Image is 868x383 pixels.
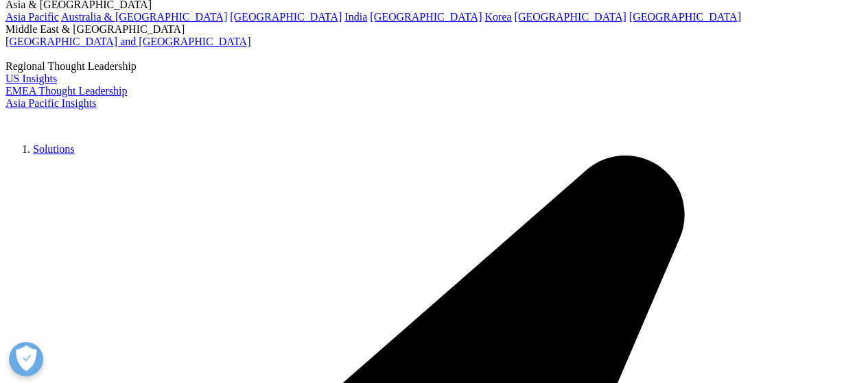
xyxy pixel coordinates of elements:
a: [GEOGRAPHIC_DATA] [230,11,342,23]
a: [GEOGRAPHIC_DATA] [370,11,482,23]
a: [GEOGRAPHIC_DATA] [514,11,626,23]
a: Solutions [33,143,74,155]
a: Asia Pacific Insights [5,97,96,109]
a: Asia Pacific [5,11,59,23]
a: India [344,11,367,23]
a: EMEA Thought Leadership [5,85,127,97]
a: US Insights [5,73,57,84]
a: [GEOGRAPHIC_DATA] [629,11,741,23]
a: Australia & [GEOGRAPHIC_DATA] [61,11,227,23]
div: Middle East & [GEOGRAPHIC_DATA] [5,23,863,36]
a: [GEOGRAPHIC_DATA] and [GEOGRAPHIC_DATA] [5,36,250,47]
div: Regional Thought Leadership [5,60,863,73]
img: IQVIA Healthcare Information Technology and Pharma Clinical Research Company [5,110,115,129]
a: Korea [484,11,511,23]
button: Präferenzen öffnen [9,342,43,376]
